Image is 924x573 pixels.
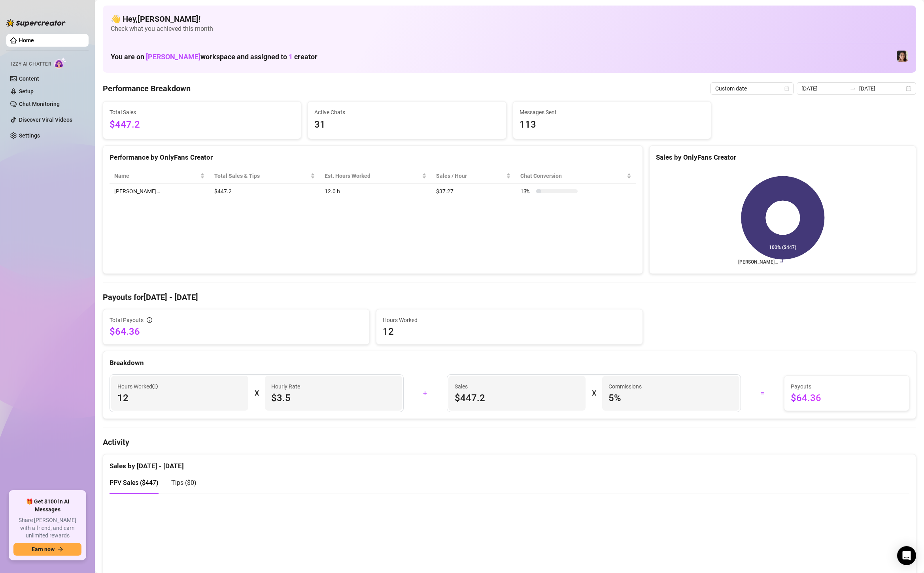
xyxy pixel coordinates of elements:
span: 12 [383,325,636,338]
img: AI Chatter [54,57,66,69]
img: Luna [897,51,908,62]
span: Sales / Hour [436,172,505,180]
span: Share [PERSON_NAME] with a friend, and earn unlimited rewards [13,516,81,540]
div: X [255,387,259,400]
span: to [850,85,856,92]
article: Hourly Rate [271,382,300,391]
div: Sales by OnlyFans Creator [656,152,909,163]
a: Chat Monitoring [19,101,60,107]
span: 31 [314,117,499,132]
span: info-circle [147,317,152,323]
a: Setup [19,88,34,94]
td: [PERSON_NAME]… [110,184,210,199]
div: Open Intercom Messenger [897,546,916,565]
span: Messages Sent [520,108,705,117]
h4: Payouts for [DATE] - [DATE] [103,292,916,303]
h4: 👋 Hey, [PERSON_NAME] ! [111,13,908,25]
a: Home [19,37,34,43]
span: 113 [520,117,705,132]
input: Start date [801,84,847,93]
button: Earn nowarrow-right [13,543,81,556]
span: $447.2 [110,117,295,132]
a: Discover Viral Videos [19,117,72,123]
span: Hours Worked [383,316,636,324]
div: + [408,387,442,400]
span: Earn now [32,546,55,552]
text: [PERSON_NAME]… [738,259,778,265]
span: PPV Sales ( $447 ) [110,479,159,486]
span: Sales [455,382,579,391]
th: Total Sales & Tips [210,168,320,184]
div: Sales by [DATE] - [DATE] [110,454,909,471]
span: Hours Worked [117,382,158,391]
span: Custom date [715,83,789,94]
span: Izzy AI Chatter [11,60,51,68]
a: Settings [19,132,40,139]
span: 5 % [608,392,733,404]
img: logo-BBDzfeDw.svg [6,19,66,27]
span: $64.36 [110,325,363,338]
th: Chat Conversion [516,168,636,184]
td: $37.27 [431,184,516,199]
span: $3.5 [271,392,396,404]
span: 13 % [520,187,533,196]
span: Active Chats [314,108,499,117]
span: [PERSON_NAME] [146,53,200,61]
th: Sales / Hour [431,168,516,184]
div: Performance by OnlyFans Creator [110,152,636,163]
span: Total Sales [110,108,295,117]
span: 🎁 Get $100 in AI Messages [13,498,81,513]
h4: Activity [103,437,916,448]
div: Breakdown [110,358,909,368]
span: arrow-right [58,547,63,552]
td: $447.2 [210,184,320,199]
span: Chat Conversion [520,172,625,180]
span: $447.2 [455,392,579,404]
span: Tips ( $0 ) [171,479,197,486]
span: Total Payouts [110,316,144,324]
article: Commissions [608,382,642,391]
span: swap-right [850,85,856,92]
div: X [592,387,596,400]
h1: You are on workspace and assigned to creator [111,53,317,61]
td: 12.0 h [320,184,431,199]
span: Check what you achieved this month [111,25,908,33]
div: Est. Hours Worked [325,172,420,180]
span: Total Sales & Tips [214,172,309,180]
th: Name [110,168,210,184]
span: 12 [117,392,242,404]
div: = [746,387,779,400]
span: calendar [784,86,789,91]
span: $64.36 [791,392,903,404]
h4: Performance Breakdown [103,83,191,94]
span: Name [114,172,198,180]
span: 1 [289,53,293,61]
span: Payouts [791,382,903,391]
a: Content [19,75,39,82]
span: info-circle [152,384,158,389]
input: End date [859,84,904,93]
